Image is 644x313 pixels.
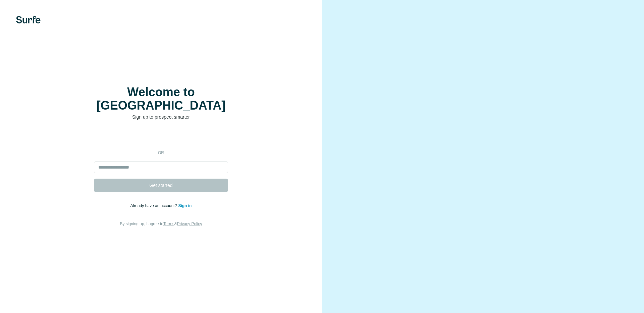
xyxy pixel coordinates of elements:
[94,114,228,120] p: Sign up to prospect smarter
[94,85,228,112] h1: Welcome to [GEOGRAPHIC_DATA]
[178,203,192,208] a: Sign in
[91,130,231,145] iframe: Sign in with Google Button
[150,150,172,156] p: or
[130,203,178,208] span: Already have an account?
[120,222,202,226] span: By signing up, I agree to &
[163,222,174,226] a: Terms
[177,222,202,226] a: Privacy Policy
[16,16,41,23] img: Surfe's logo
